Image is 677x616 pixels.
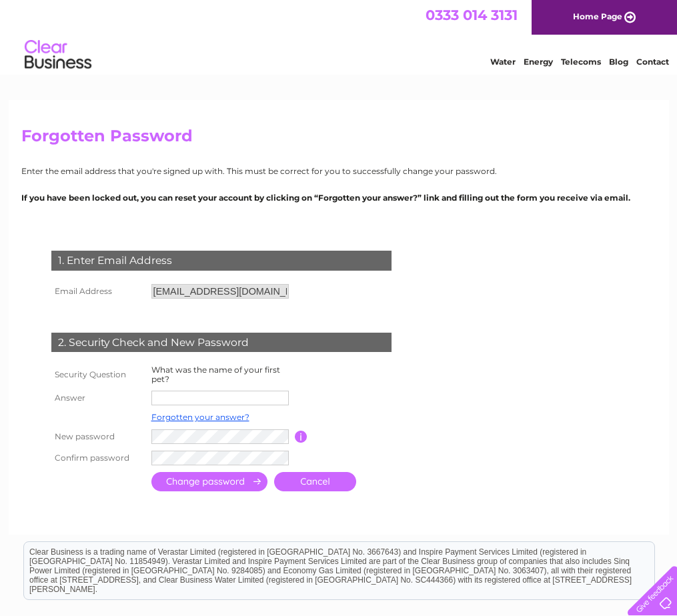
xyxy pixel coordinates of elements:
[48,426,148,447] th: New password
[24,35,92,75] img: logo.png
[21,127,656,152] h2: Forgotten Password
[151,412,249,422] a: Forgotten your answer?
[151,472,267,491] input: Submit
[636,57,669,67] a: Contact
[48,362,148,387] th: Security Question
[48,447,148,469] th: Confirm password
[48,281,148,302] th: Email Address
[274,472,356,491] a: Cancel
[48,387,148,409] th: Answer
[51,251,392,271] div: 1. Enter Email Address
[426,7,518,23] a: 0333 014 3131
[21,165,656,177] p: Enter the email address that you're signed up with. This must be correct for you to successfully ...
[609,57,628,67] a: Blog
[151,365,280,384] label: What was the name of your first pet?
[51,333,392,353] div: 2. Security Check and New Password
[561,57,601,67] a: Telecoms
[524,57,553,67] a: Energy
[21,191,656,204] p: If you have been locked out, you can reset your account by clicking on “Forgotten your answer?” l...
[24,7,654,65] div: Clear Business is a trading name of Verastar Limited (registered in [GEOGRAPHIC_DATA] No. 3667643...
[295,431,307,443] input: Information
[490,57,516,67] a: Water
